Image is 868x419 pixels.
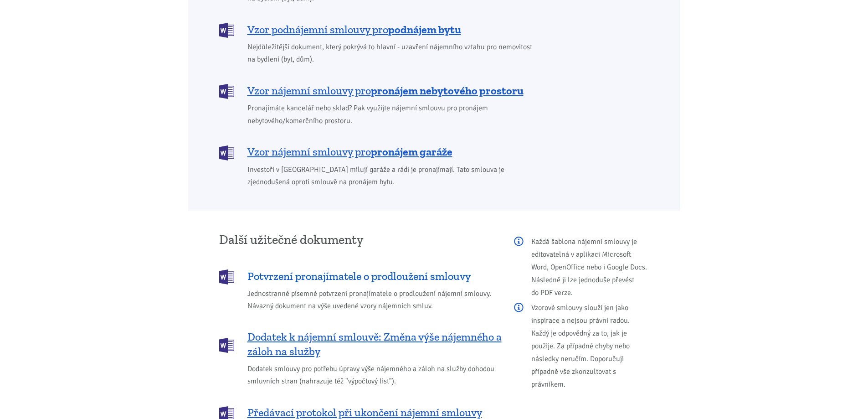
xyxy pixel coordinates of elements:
span: Dodatek k nájemní smlouvě: Změna výše nájemného a záloh na služby [247,330,502,359]
p: Každá šablona nájemní smlouvy je editovatelná v aplikaci Microsoft Word, OpenOffice nebo i Google... [514,235,649,299]
img: DOCX (Word) [219,338,234,353]
h3: Další užitečné dokumenty [219,233,502,247]
span: Potvrzení pronajímatele o prodloužení smlouvy [247,269,471,284]
b: podnájem bytu [388,23,461,36]
b: pronájem nebytového prostoru [371,84,524,97]
a: Vzor nájemní smlouvy propronájem nebytového prostoru [219,83,539,98]
span: Pronajímáte kancelář nebo sklad? Pak využijte nájemní smlouvu pro pronájem nebytového/komerčního ... [247,102,539,127]
span: Jednostranné písemné potvrzení pronajímatele o prodloužení nájemní smlouvy. Návazný dokument na v... [247,288,502,312]
span: Vzor podnájemní smlouvy pro [247,22,461,37]
a: Dodatek k nájemní smlouvě: Změna výše nájemného a záloh na služby [219,330,502,359]
p: Vzorové smlouvy slouží jen jako inspirace a nejsou právní radou. Každý je odpovědný za to, jak je... [514,301,649,391]
a: Potvrzení pronajímatele o prodloužení smlouvy [219,269,502,284]
span: Nejdůležitější dokument, který pokrývá to hlavní - uzavření nájemního vztahu pro nemovitost na by... [247,41,539,66]
a: Vzor nájemní smlouvy propronájem garáže [219,145,539,160]
img: DOCX (Word) [219,23,234,38]
a: Vzor podnájemní smlouvy propodnájem bytu [219,22,539,37]
span: Dodatek smlouvy pro potřebu úpravy výše nájemného a záloh na služby dohodou smluvních stran (nahr... [247,363,502,388]
span: Vzor nájemní smlouvy pro [247,145,452,159]
span: Investoři v [GEOGRAPHIC_DATA] milují garáže a rádi je pronajímají. Tato smlouva je zjednodušená o... [247,164,539,188]
img: DOCX (Word) [219,269,234,285]
img: DOCX (Word) [219,84,234,99]
img: DOCX (Word) [219,145,234,160]
b: pronájem garáže [371,145,452,158]
span: Vzor nájemní smlouvy pro [247,83,524,98]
